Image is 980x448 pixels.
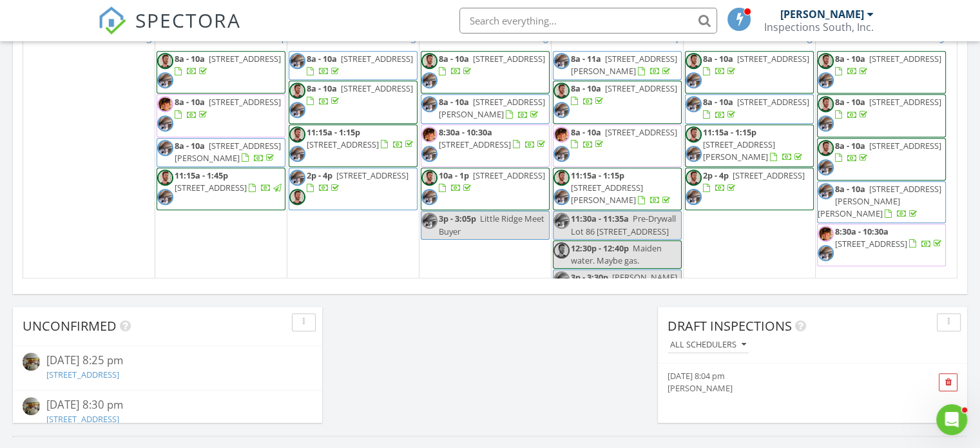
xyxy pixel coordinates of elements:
[473,53,545,64] span: [STREET_ADDRESS]
[818,159,834,175] img: ron.jpg
[421,94,550,123] a: 8a - 10a [STREET_ADDRESS][PERSON_NAME]
[307,53,413,77] a: 8a - 10a [STREET_ADDRESS]
[307,170,408,193] a: 2p - 4p [STREET_ADDRESS]
[686,53,702,69] img: corbin1.jpg
[612,271,677,283] span: [PERSON_NAME]
[571,53,677,77] span: [STREET_ADDRESS][PERSON_NAME]
[175,96,281,120] a: 8a - 10a [STREET_ADDRESS]
[571,271,608,283] span: 3p - 3:30p
[869,53,941,64] span: [STREET_ADDRESS]
[670,340,746,349] div: All schedulers
[553,170,570,186] img: corbin1.jpg
[157,189,173,205] img: ron.jpg
[307,83,413,106] a: 8a - 10a [STREET_ADDRESS]
[23,317,117,335] span: Unconfirmed
[421,189,437,205] img: ron.jpg
[553,146,570,162] img: ron.jpg
[683,28,815,291] td: Go to August 8, 2025
[553,83,570,99] img: corbin1.jpg
[686,72,702,88] img: ron.jpg
[703,96,809,120] a: 8a - 10a [STREET_ADDRESS]
[605,83,677,94] span: [STREET_ADDRESS]
[835,96,865,108] span: 8a - 10a
[571,182,643,206] span: [STREET_ADDRESS][PERSON_NAME]
[553,81,682,123] a: 8a - 10a [STREET_ADDRESS]
[439,170,469,181] span: 10a - 1p
[571,83,601,94] span: 8a - 10a
[780,8,864,21] div: [PERSON_NAME]
[703,126,805,162] a: 11:15a - 1:15p [STREET_ADDRESS][PERSON_NAME]
[869,96,941,108] span: [STREET_ADDRESS]
[553,242,570,258] img: corbin1.jpg
[421,124,550,167] a: 8:30a - 10:30a [STREET_ADDRESS]
[23,28,155,291] td: Go to August 3, 2025
[439,96,469,108] span: 8a - 10a
[571,170,624,181] span: 11:15a - 1:15p
[686,146,702,162] img: ron.jpg
[421,51,550,93] a: 8a - 10a [STREET_ADDRESS]
[46,397,288,413] div: [DATE] 8:30 pm
[157,168,285,210] a: 11:15a - 1:45p [STREET_ADDRESS]
[289,51,418,80] a: 8a - 10a [STREET_ADDRESS]
[439,53,469,64] span: 8a - 10a
[175,140,281,164] span: [STREET_ADDRESS][PERSON_NAME]
[421,213,437,229] img: ron.jpg
[419,28,552,291] td: Go to August 6, 2025
[703,96,733,108] span: 8a - 10a
[421,170,437,186] img: corbin1.jpg
[421,146,437,162] img: ron.jpg
[289,126,305,142] img: corbin1.jpg
[668,336,749,354] button: All schedulers
[157,72,173,88] img: ron.jpg
[155,28,287,291] td: Go to August 4, 2025
[157,138,285,167] a: 8a - 10a [STREET_ADDRESS][PERSON_NAME]
[686,126,702,142] img: corbin1.jpg
[685,94,814,123] a: 8a - 10a [STREET_ADDRESS]
[668,370,909,382] div: [DATE] 8:04 pm
[157,140,173,156] img: ron.jpg
[307,53,337,64] span: 8a - 10a
[209,53,281,64] span: [STREET_ADDRESS]
[307,139,379,150] span: [STREET_ADDRESS]
[685,51,814,93] a: 8a - 10a [STREET_ADDRESS]
[289,53,305,69] img: ron.jpg
[571,213,629,224] span: 11:30a - 11:35a
[553,213,570,229] img: ron.jpg
[605,126,677,138] span: [STREET_ADDRESS]
[571,53,677,77] a: 8a - 11a [STREET_ADDRESS][PERSON_NAME]
[157,115,173,131] img: ron.jpg
[157,96,173,112] img: screenshot_20231113_133745.jpg
[553,168,682,210] a: 11:15a - 1:15p [STREET_ADDRESS][PERSON_NAME]
[157,51,285,93] a: 8a - 10a [STREET_ADDRESS]
[473,170,545,181] span: [STREET_ADDRESS]
[421,96,437,112] img: ron.jpg
[175,53,281,77] a: 8a - 10a [STREET_ADDRESS]
[685,124,814,167] a: 11:15a - 1:15p [STREET_ADDRESS][PERSON_NAME]
[46,413,119,425] a: [STREET_ADDRESS]
[175,170,283,193] a: 11:15a - 1:45p [STREET_ADDRESS]
[936,404,967,435] iframe: Intercom live chat
[818,72,834,88] img: ron.jpg
[835,226,944,249] a: 8:30a - 10:30a [STREET_ADDRESS]
[703,139,775,162] span: [STREET_ADDRESS][PERSON_NAME]
[835,53,941,77] a: 8a - 10a [STREET_ADDRESS]
[551,28,683,291] td: Go to August 7, 2025
[421,72,437,88] img: ron.jpg
[209,96,281,108] span: [STREET_ADDRESS]
[553,102,570,118] img: ron.jpg
[571,126,601,138] span: 8a - 10a
[571,242,629,254] span: 12:30p - 12:40p
[703,126,756,138] span: 11:15a - 1:15p
[668,382,909,394] div: [PERSON_NAME]
[553,126,570,142] img: screenshot_20231113_133745.jpg
[553,53,570,69] img: ron.jpg
[835,53,865,64] span: 8a - 10a
[307,126,360,138] span: 11:15a - 1:15p
[287,28,419,291] td: Go to August 5, 2025
[23,353,312,384] a: [DATE] 8:25 pm [STREET_ADDRESS]
[459,8,717,34] input: Search everything...
[835,183,865,195] span: 8a - 10a
[571,83,677,106] a: 8a - 10a [STREET_ADDRESS]
[686,96,702,112] img: ron.jpg
[439,126,492,138] span: 8:30a - 10:30a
